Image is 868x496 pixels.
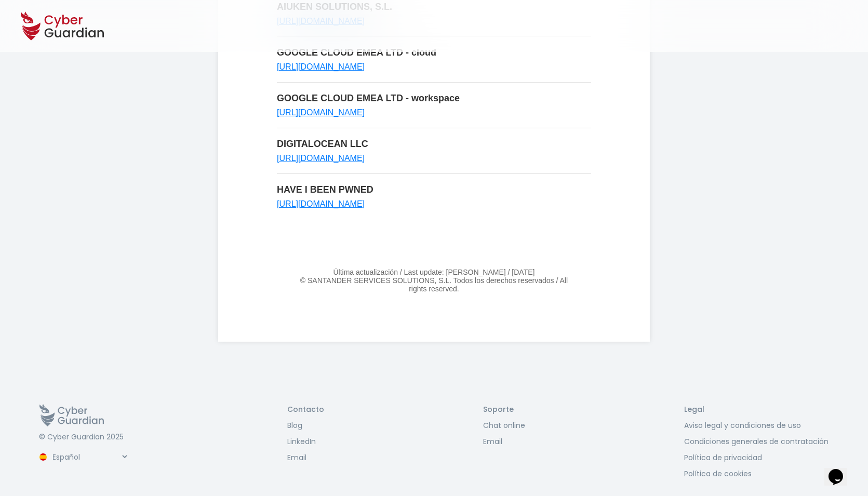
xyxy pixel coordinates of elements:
[277,154,365,163] a: [URL][DOMAIN_NAME]
[288,420,325,431] a: Blog
[685,468,829,479] button: Política de cookies
[685,436,829,447] a: Condiciones generales de contratación
[484,436,526,447] a: Email
[277,62,365,71] a: [URL][DOMAIN_NAME]
[484,404,526,415] h3: Soporte
[824,454,858,486] iframe: chat widget
[288,452,325,463] a: Email
[277,276,591,293] p: © SANTANDER SERVICES SOLUTIONS, S.L. Todos los derechos reservados / All rights reserved.
[277,199,365,208] a: [URL][DOMAIN_NAME]
[685,452,829,463] a: Política de privacidad
[277,108,365,117] a: [URL][DOMAIN_NAME]
[484,420,526,431] button: Chat online
[277,139,591,150] p: DIGITALOCEAN LLC
[277,47,591,58] p: GOOGLE CLOUD EMEA LTD - cloud
[277,268,591,276] p: Última actualización / Last update: [PERSON_NAME] / [DATE]
[288,436,325,447] a: LinkedIn
[277,93,591,104] p: GOOGLE CLOUD EMEA LTD - workspace
[685,420,829,431] a: Aviso legal y condiciones de uso
[277,184,591,195] p: HAVE I BEEN PWNED
[685,404,829,415] h3: Legal
[39,432,129,443] p: © Cyber Guardian 2025
[288,404,325,415] h3: Contacto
